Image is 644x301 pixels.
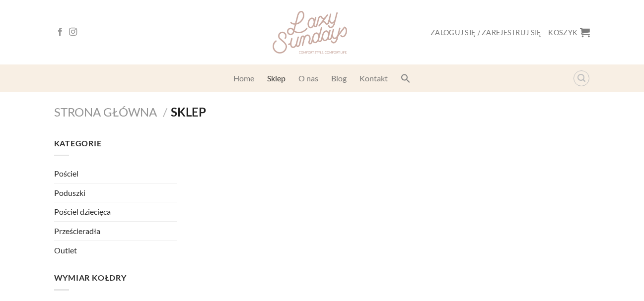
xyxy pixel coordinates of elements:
[233,69,254,87] a: Home
[359,69,388,87] a: Kontakt
[54,202,177,221] a: Pościel dziecięca
[401,73,411,83] svg: Search
[548,21,590,43] a: Koszyk
[54,105,590,120] nav: Sklep
[430,28,541,37] span: Zaloguj się / Zarejestruj się
[56,28,64,37] a: Follow on Facebook
[267,69,286,87] a: Sklep
[54,138,102,148] span: Kategorie
[430,23,541,42] a: Zaloguj się / Zarejestruj się
[331,69,347,87] a: Blog
[54,183,177,202] a: Poduszki
[69,28,77,37] a: Follow on Instagram
[54,222,177,241] a: Prześcieradła
[273,11,347,54] img: Lazy Sundays
[54,164,177,183] a: Pościel
[54,241,177,260] a: Outlet
[54,273,127,282] span: Wymiar kołdry
[401,68,411,88] a: Search Icon Link
[548,28,577,37] span: Koszyk
[573,70,589,86] a: Wyszukiwarka
[298,69,318,87] a: O nas
[54,105,157,119] a: Strona główna
[163,105,167,119] span: /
